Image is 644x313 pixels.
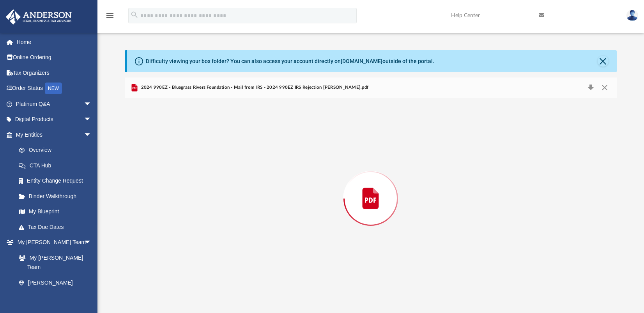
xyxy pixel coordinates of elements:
[5,34,103,50] a: Home
[84,96,99,112] span: arrow_drop_down
[11,250,96,275] a: My [PERSON_NAME] Team
[139,84,368,91] span: 2024 990EZ - Bluegrass Rivers Foundation - Mail from IRS - 2024 990EZ IRS Rejection [PERSON_NAME]...
[125,77,617,299] div: Preview
[626,10,638,21] img: User Pic
[45,83,62,94] div: NEW
[11,173,103,189] a: Entity Change Request
[598,82,612,93] button: Close
[4,9,74,25] img: Anderson Advisors Platinum Portal
[341,58,382,64] a: [DOMAIN_NAME]
[130,11,139,19] i: search
[5,50,103,65] a: Online Ordering
[146,57,434,65] div: Difficulty viewing your box folder? You can also access your account directly on outside of the p...
[84,112,99,128] span: arrow_drop_down
[598,56,609,67] button: Close
[11,188,103,204] a: Binder Walkthrough
[84,127,99,143] span: arrow_drop_down
[11,158,103,173] a: CTA Hub
[584,82,598,93] button: Download
[105,15,115,20] a: menu
[5,65,103,81] a: Tax Organizers
[5,112,103,127] a: Digital Productsarrow_drop_down
[5,81,103,97] a: Order StatusNEW
[11,275,99,300] a: [PERSON_NAME] System
[84,235,99,251] span: arrow_drop_down
[11,142,103,158] a: Overview
[5,127,103,142] a: My Entitiesarrow_drop_down
[5,96,103,112] a: Platinum Q&Aarrow_drop_down
[5,235,99,250] a: My [PERSON_NAME] Teamarrow_drop_down
[11,219,103,235] a: Tax Due Dates
[105,11,115,20] i: menu
[11,204,99,220] a: My Blueprint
